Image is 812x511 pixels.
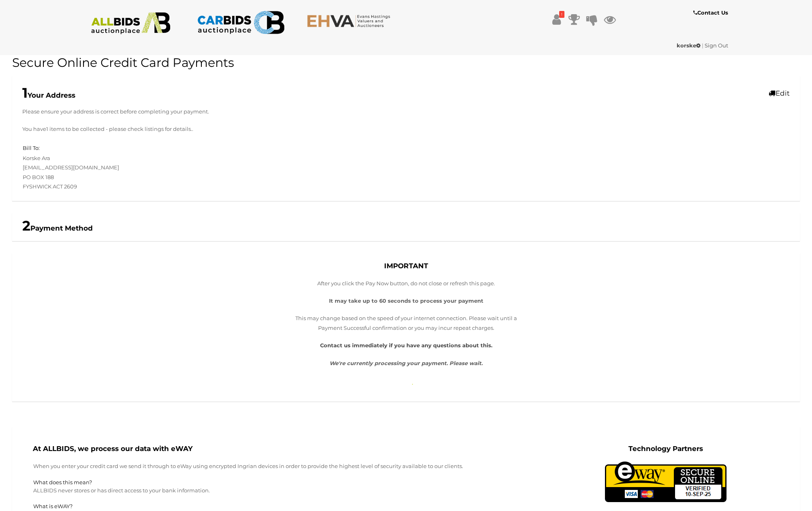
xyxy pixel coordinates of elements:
span: . [192,124,193,134]
strong: korske [677,42,701,49]
h1: Secure Online Credit Card Payments [12,56,800,69]
div: Korske Ara [EMAIL_ADDRESS][DOMAIN_NAME] PO BOX 188 FYSHWICK ACT 2609 [17,143,406,192]
span: 1 items to be collected - please check listings for details. [46,124,192,134]
img: EHVA.com.au [307,14,395,28]
b: IMPORTANT [384,262,428,270]
span: | [702,42,703,49]
b: Contact Us [693,9,728,16]
img: CARBIDS.com.au [197,8,285,37]
span: You have [22,124,46,134]
p: After you click the Pay Now button, do not close or refresh this page. [295,279,517,288]
h5: Bill To: [23,145,40,151]
i: We're currently processing your payment. Please wait. [329,360,483,366]
p: When you enter your credit card we send it through to eWay using encrypted Ingrian devices in ord... [33,462,519,471]
i: ! [559,11,564,18]
p: ALLBIDS never stores or has direct access to your bank information. [33,486,519,495]
b: Technology Partners [628,445,703,453]
h5: What does this mean? [33,479,519,485]
a: Edit [769,89,790,97]
h5: What is eWAY? [33,503,519,509]
b: Your Address [22,91,75,99]
b: Payment Method [22,224,93,232]
a: Contact Us [693,8,730,17]
p: Please ensure your address is correct before completing your payment. [22,107,790,116]
img: ALLBIDS.com.au [87,12,175,34]
img: eWAY Payment Gateway [605,462,727,502]
a: Sign Out [705,42,728,49]
a: ! [550,12,562,27]
a: Contact us immediately if you have any questions about this. [320,342,492,349]
span: 2 [22,217,30,234]
a: korske [677,42,702,49]
strong: It may take up to 60 seconds to process your payment [329,297,483,304]
b: At ALLBIDS, we process our data with eWAY [33,445,192,453]
p: This may change based on the speed of your internet connection. Please wait until a Payment Succe... [295,314,517,333]
span: 1 [22,84,28,101]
